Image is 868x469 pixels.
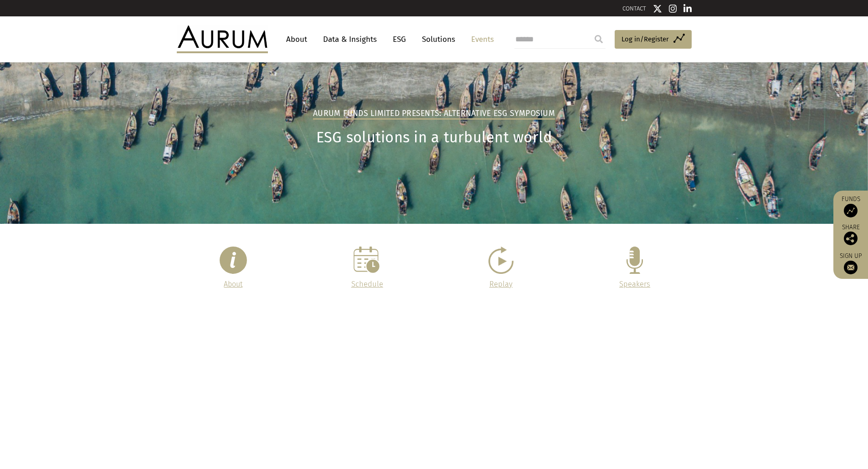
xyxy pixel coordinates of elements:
[388,31,411,48] a: ESG
[590,30,608,48] input: Submit
[619,280,650,288] a: Speakers
[467,31,494,48] a: Events
[669,4,677,13] img: Instagram icon
[177,129,692,146] h1: ESG solutions in a turbulent world
[844,204,858,217] img: Access Funds
[224,280,242,288] a: About
[615,30,692,49] a: Log in/Register
[282,31,312,48] a: About
[653,4,662,13] img: Twitter icon
[622,5,646,12] a: CONTACT
[177,25,268,53] img: Aurum
[417,31,460,48] a: Solutions
[489,280,513,288] a: Replay
[838,252,863,274] a: Sign up
[621,34,669,45] span: Log in/Register
[313,109,555,120] h2: Aurum Funds Limited Presents: Alternative ESG Symposium
[683,4,692,13] img: Linkedin icon
[844,261,858,274] img: Sign up to our newsletter
[844,232,858,245] img: Share this post
[351,280,383,288] a: Schedule
[838,195,863,217] a: Funds
[838,224,863,245] div: Share
[318,31,381,48] a: Data & Insights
